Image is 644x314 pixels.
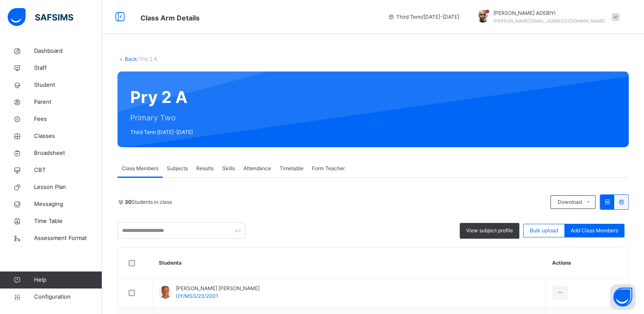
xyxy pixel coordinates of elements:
[34,166,102,174] span: CBT
[8,8,73,26] img: safsims
[152,248,546,279] th: Students
[34,115,102,123] span: Fees
[493,18,605,23] span: [PERSON_NAME][EMAIL_ADDRESS][DOMAIN_NAME]
[167,165,188,172] span: Subjects
[610,284,635,310] button: Open asap
[34,47,102,55] span: Dashboard
[571,227,618,234] span: Add Class Members
[388,13,459,21] span: session/term information
[196,165,214,172] span: Results
[222,165,235,172] span: Skills
[546,248,628,279] th: Actions
[34,183,102,191] span: Lesson Plan
[557,198,581,206] span: Download
[468,9,624,25] div: ALEXANDERADEBIYI
[466,227,513,234] span: View subject profile
[493,9,605,17] span: [PERSON_NAME] ADEBIYI
[122,165,158,172] span: Class Members
[137,56,157,62] span: / Pry 2 A
[34,149,102,157] span: Broadsheet
[125,56,137,62] a: Back
[34,98,102,106] span: Parent
[34,217,102,226] span: Time Table
[243,165,271,172] span: Attendance
[280,165,303,172] span: Timetable
[140,14,200,22] span: Class Arm Details
[34,81,102,89] span: Student
[34,200,102,208] span: Messaging
[34,234,102,243] span: Assessment Format
[34,64,102,72] span: Staff
[34,276,102,284] span: Help
[530,227,558,234] span: Bulk upload
[312,165,345,172] span: Form Teacher
[34,132,102,140] span: Classes
[125,198,172,206] span: Students in class
[176,285,260,292] span: [PERSON_NAME] [PERSON_NAME]
[176,293,218,299] span: OY/MSS/23/2001
[125,199,132,205] b: 30
[34,293,102,301] span: Configuration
